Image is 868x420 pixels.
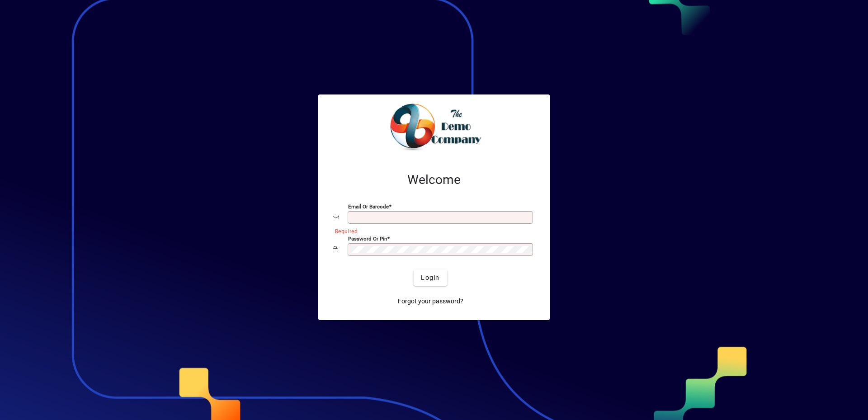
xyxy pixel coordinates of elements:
[333,172,535,188] h2: Welcome
[421,273,439,283] span: Login
[348,203,389,210] mat-label: Email or Barcode
[348,236,387,242] mat-label: Password or Pin
[398,297,463,306] span: Forgot your password?
[394,293,467,309] a: Forgot your password?
[335,226,528,236] mat-error: Required
[414,269,447,286] button: Login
